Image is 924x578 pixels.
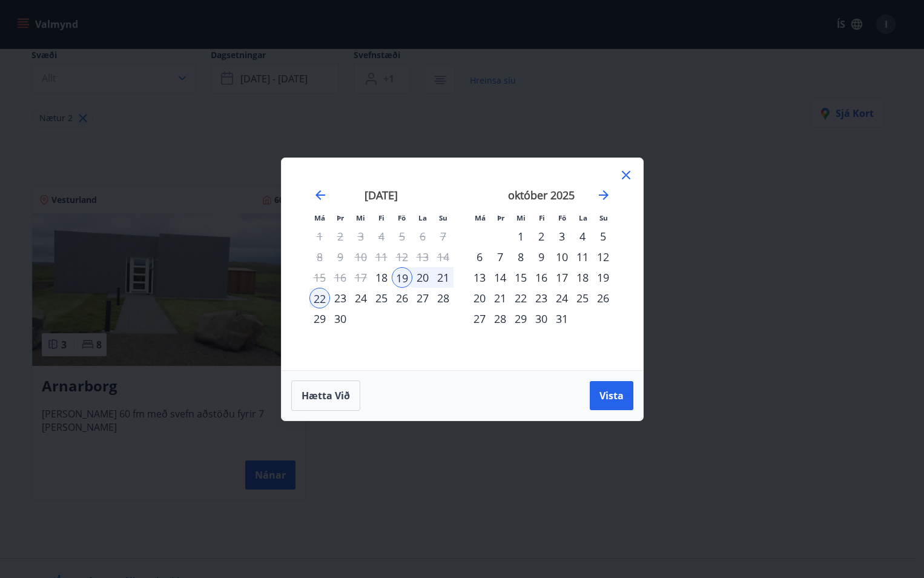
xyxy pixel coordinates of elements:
[309,288,330,308] td: Selected as end date. mánudagur, 22. september 2025
[433,267,454,288] td: Selected. sunnudagur, 21. september 2025
[510,308,531,329] div: 29
[508,188,575,202] strong: október 2025
[572,247,593,267] td: Choose laugardagur, 11. október 2025 as your check-in date. It’s available.
[572,267,593,288] div: 18
[371,288,392,308] div: 25
[469,247,490,267] td: Choose mánudagur, 6. október 2025 as your check-in date. It’s available.
[572,226,593,247] div: 4
[433,288,454,308] td: Choose sunnudagur, 28. september 2025 as your check-in date. It’s available.
[497,213,504,222] small: Þr
[371,267,392,288] div: 18
[531,226,552,247] div: 2
[330,308,351,329] td: Choose þriðjudagur, 30. september 2025 as your check-in date. It’s available.
[371,267,392,288] td: Choose fimmtudagur, 18. september 2025 as your check-in date. It’s available.
[531,288,552,308] div: 23
[572,267,593,288] td: Choose laugardagur, 18. október 2025 as your check-in date. It’s available.
[593,288,613,308] div: 26
[330,247,351,267] td: Not available. þriðjudagur, 9. september 2025
[392,247,412,267] td: Not available. föstudagur, 12. september 2025
[309,288,330,308] div: 22
[291,380,360,411] button: Hætta við
[412,288,433,308] td: Choose laugardagur, 27. september 2025 as your check-in date. It’s available.
[593,247,613,267] div: 12
[593,267,613,288] div: 19
[590,381,633,410] button: Vista
[572,247,593,267] div: 11
[490,288,510,308] div: 21
[510,247,531,267] div: 8
[572,288,593,308] td: Choose laugardagur, 25. október 2025 as your check-in date. It’s available.
[330,226,351,247] td: Not available. þriðjudagur, 2. september 2025
[552,308,572,329] div: 31
[469,308,490,329] div: 27
[531,226,552,247] td: Choose fimmtudagur, 2. október 2025 as your check-in date. It’s available.
[313,188,328,202] div: Move backward to switch to the previous month.
[490,267,510,288] div: 14
[552,288,572,308] div: 24
[490,247,510,267] div: 7
[398,213,406,222] small: Fö
[475,213,486,222] small: Má
[371,226,392,247] td: Not available. fimmtudagur, 4. september 2025
[593,226,613,247] div: 5
[469,267,490,288] td: Choose mánudagur, 13. október 2025 as your check-in date. It’s available.
[510,267,531,288] td: Choose miðvikudagur, 15. október 2025 as your check-in date. It’s available.
[510,226,531,247] div: 1
[412,247,433,267] td: Not available. laugardagur, 13. september 2025
[490,247,510,267] td: Choose þriðjudagur, 7. október 2025 as your check-in date. It’s available.
[371,288,392,308] td: Choose fimmtudagur, 25. september 2025 as your check-in date. It’s available.
[392,267,412,288] td: Selected as start date. föstudagur, 19. september 2025
[593,226,613,247] td: Choose sunnudagur, 5. október 2025 as your check-in date. It’s available.
[531,308,552,329] td: Choose fimmtudagur, 30. október 2025 as your check-in date. It’s available.
[552,267,572,288] div: 17
[469,308,490,329] td: Choose mánudagur, 27. október 2025 as your check-in date. It’s available.
[412,267,433,288] div: 20
[552,226,572,247] div: 3
[412,226,433,247] td: Not available. laugardagur, 6. september 2025
[510,267,531,288] div: 15
[531,267,552,288] td: Choose fimmtudagur, 16. október 2025 as your check-in date. It’s available.
[531,247,552,267] div: 9
[392,288,412,308] div: 26
[531,308,552,329] div: 30
[412,288,433,308] div: 27
[552,288,572,308] td: Choose föstudagur, 24. október 2025 as your check-in date. It’s available.
[490,288,510,308] td: Choose þriðjudagur, 21. október 2025 as your check-in date. It’s available.
[351,247,371,267] td: Not available. miðvikudagur, 10. september 2025
[351,267,371,288] td: Not available. miðvikudagur, 17. september 2025
[356,213,365,222] small: Mi
[552,247,572,267] td: Choose föstudagur, 10. október 2025 as your check-in date. It’s available.
[599,389,624,402] span: Vista
[439,213,447,222] small: Su
[593,267,613,288] td: Choose sunnudagur, 19. október 2025 as your check-in date. It’s available.
[378,213,384,222] small: Fi
[490,308,510,329] div: 28
[516,213,526,222] small: Mi
[412,267,433,288] td: Selected. laugardagur, 20. september 2025
[330,308,351,329] div: 30
[510,288,531,308] td: Choose miðvikudagur, 22. október 2025 as your check-in date. It’s available.
[433,247,454,267] td: Not available. sunnudagur, 14. september 2025
[490,267,510,288] td: Choose þriðjudagur, 14. október 2025 as your check-in date. It’s available.
[314,213,325,222] small: Má
[593,288,613,308] td: Choose sunnudagur, 26. október 2025 as your check-in date. It’s available.
[531,288,552,308] td: Choose fimmtudagur, 23. október 2025 as your check-in date. It’s available.
[392,288,412,308] td: Choose föstudagur, 26. september 2025 as your check-in date. It’s available.
[531,267,552,288] div: 16
[572,226,593,247] td: Choose laugardagur, 4. október 2025 as your check-in date. It’s available.
[309,308,330,329] div: 29
[351,226,371,247] td: Not available. miðvikudagur, 3. september 2025
[337,213,344,222] small: Þr
[552,226,572,247] td: Choose föstudagur, 3. október 2025 as your check-in date. It’s available.
[309,308,330,329] td: Choose mánudagur, 29. september 2025 as your check-in date. It’s available.
[392,226,412,247] td: Not available. föstudagur, 5. september 2025
[418,213,427,222] small: La
[330,288,351,308] div: 23
[309,267,330,288] td: Not available. mánudagur, 15. september 2025
[302,389,350,402] span: Hætta við
[469,288,490,308] div: 20
[469,247,490,267] div: 6
[309,247,330,267] td: Not available. mánudagur, 8. september 2025
[558,213,566,222] small: Fö
[510,288,531,308] div: 22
